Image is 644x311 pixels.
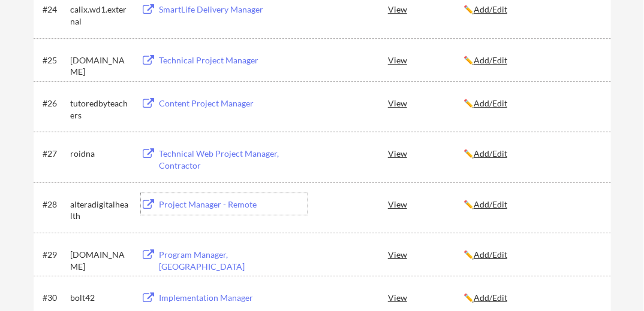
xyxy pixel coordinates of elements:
[159,4,308,16] div: SmartLife Delivery Manager
[70,4,130,27] div: calix.wd1.external
[388,286,464,308] div: View
[43,54,66,66] div: #25
[70,54,130,78] div: [DOMAIN_NAME]
[388,142,464,164] div: View
[43,292,66,304] div: #30
[70,249,130,272] div: [DOMAIN_NAME]
[388,49,464,71] div: View
[159,199,308,211] div: Project Manager - Remote
[388,193,464,215] div: View
[43,4,66,16] div: #24
[159,54,308,66] div: Technical Project Manager
[159,148,308,171] div: Technical Web Project Manager, Contractor
[474,148,507,158] u: Add/Edit
[474,292,507,303] u: Add/Edit
[464,249,600,261] div: ✏️
[70,292,130,304] div: bolt42
[464,292,600,304] div: ✏️
[474,98,507,108] u: Add/Edit
[464,199,600,211] div: ✏️
[43,249,66,261] div: #29
[464,4,600,16] div: ✏️
[464,148,600,160] div: ✏️
[474,4,507,14] u: Add/Edit
[464,97,600,109] div: ✏️
[70,148,130,160] div: roidna
[43,97,66,109] div: #26
[474,55,507,65] u: Add/Edit
[43,148,66,160] div: #27
[464,54,600,66] div: ✏️
[474,249,507,260] u: Add/Edit
[159,97,308,109] div: Content Project Manager
[388,243,464,265] div: View
[159,249,308,272] div: Program Manager, [GEOGRAPHIC_DATA]
[159,292,308,304] div: Implementation Manager
[474,199,507,209] u: Add/Edit
[70,199,130,222] div: alteradigitalhealth
[43,199,66,211] div: #28
[70,97,130,121] div: tutoredbyteachers
[388,92,464,114] div: View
